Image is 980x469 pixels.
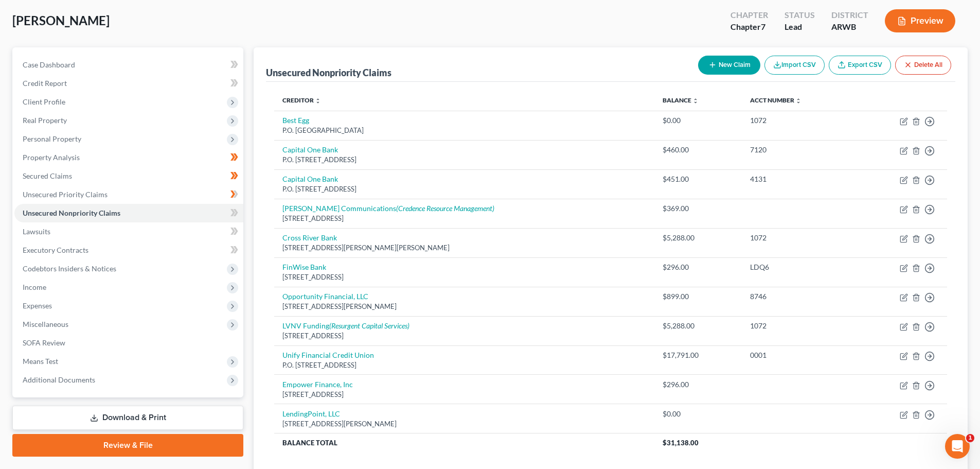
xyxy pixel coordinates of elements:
div: LDQ6 [750,262,847,272]
div: $296.00 [663,379,734,390]
div: $0.00 [663,409,734,419]
div: [STREET_ADDRESS] [282,331,646,341]
span: Lawsuits [23,227,50,236]
a: Opportunity Financial, LLC [282,292,368,301]
a: Executory Contracts [14,241,243,259]
iframe: Intercom live chat [945,434,970,459]
a: LVNV Funding(Resurgent Capital Services) [282,321,409,330]
div: ARWB [831,21,868,33]
a: Credit Report [14,74,243,93]
a: Secured Claims [14,167,243,185]
span: Executory Contracts [23,246,88,254]
span: Unsecured Nonpriority Claims [23,209,120,217]
span: Real Property [23,116,67,125]
a: Unsecured Priority Claims [14,185,243,204]
button: Delete All [895,56,951,75]
span: Means Test [23,357,58,366]
div: $899.00 [663,291,734,302]
a: Review & File [12,434,243,457]
a: Creditor unfold_more [282,96,321,104]
div: $5,288.00 [663,233,734,243]
div: $369.00 [663,203,734,214]
a: [PERSON_NAME] Communications(Credence Resource Management) [282,204,494,213]
div: $296.00 [663,262,734,272]
th: Balance Total [274,433,654,452]
span: Codebtors Insiders & Notices [23,264,116,273]
div: P.O. [STREET_ADDRESS] [282,155,646,165]
a: Unify Financial Credit Union [282,351,374,359]
a: Unsecured Nonpriority Claims [14,204,243,222]
span: Case Dashboard [23,60,75,69]
i: unfold_more [315,98,321,104]
span: Unsecured Priority Claims [23,190,108,199]
div: $0.00 [663,115,734,126]
span: Additional Documents [23,375,95,384]
span: SOFA Review [23,338,65,347]
a: Cross River Bank [282,233,337,242]
a: Acct Number unfold_more [750,96,801,104]
div: [STREET_ADDRESS] [282,214,646,223]
div: P.O. [STREET_ADDRESS] [282,184,646,194]
a: Property Analysis [14,148,243,167]
a: Export CSV [829,56,891,75]
span: Property Analysis [23,153,80,162]
span: Secured Claims [23,171,72,180]
div: Chapter [730,9,768,21]
i: unfold_more [692,98,699,104]
div: P.O. [GEOGRAPHIC_DATA] [282,126,646,135]
div: $460.00 [663,145,734,155]
div: [STREET_ADDRESS][PERSON_NAME] [282,302,646,311]
span: [PERSON_NAME] [12,13,110,28]
i: (Credence Resource Management) [396,204,494,213]
div: 0001 [750,350,847,360]
div: 1072 [750,233,847,243]
span: Client Profile [23,97,65,106]
button: Preview [885,9,955,32]
button: New Claim [698,56,760,75]
div: 1072 [750,115,847,126]
div: [STREET_ADDRESS] [282,390,646,399]
div: Status [785,9,815,21]
i: unfold_more [795,98,801,104]
a: Lawsuits [14,222,243,241]
span: $31,138.00 [663,439,699,447]
a: Best Egg [282,116,309,125]
div: [STREET_ADDRESS] [282,272,646,282]
a: Empower Finance, Inc [282,380,353,389]
i: (Resurgent Capital Services) [329,321,409,330]
a: Download & Print [12,406,243,430]
span: Income [23,283,46,291]
span: Miscellaneous [23,320,68,328]
a: FinWise Bank [282,263,326,271]
span: Credit Report [23,79,67,88]
div: District [831,9,868,21]
div: $451.00 [663,174,734,184]
div: Chapter [730,21,768,33]
div: [STREET_ADDRESS][PERSON_NAME] [282,419,646,429]
span: Personal Property [23,134,81,143]
span: Expenses [23,301,52,310]
div: $5,288.00 [663,321,734,331]
div: 7120 [750,145,847,155]
div: Unsecured Nonpriority Claims [266,66,391,79]
div: Lead [785,21,815,33]
div: $17,791.00 [663,350,734,360]
div: [STREET_ADDRESS][PERSON_NAME][PERSON_NAME] [282,243,646,253]
div: 8746 [750,291,847,302]
button: Import CSV [764,56,825,75]
a: SOFA Review [14,334,243,352]
a: LendingPoint, LLC [282,409,340,418]
a: Case Dashboard [14,56,243,74]
a: Capital One Bank [282,145,338,154]
span: 1 [966,434,974,442]
div: 4131 [750,174,847,184]
span: 7 [761,22,765,31]
a: Balance unfold_more [663,96,699,104]
a: Capital One Bank [282,175,338,183]
div: 1072 [750,321,847,331]
div: P.O. [STREET_ADDRESS] [282,360,646,370]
